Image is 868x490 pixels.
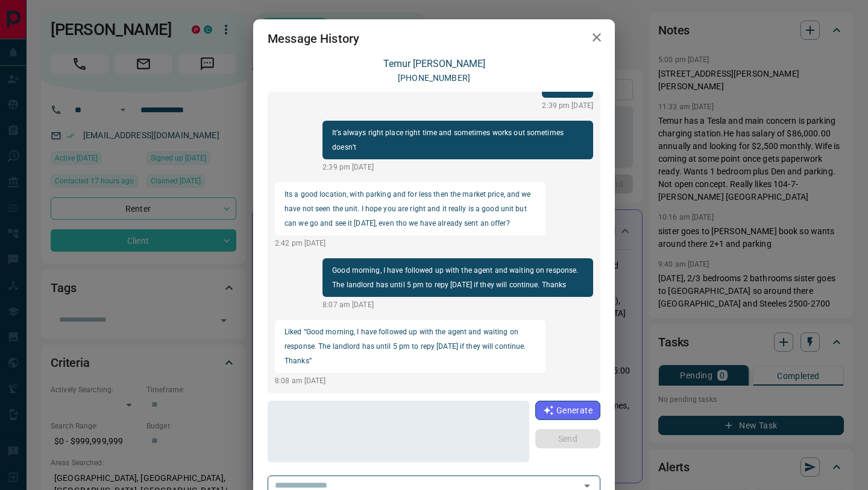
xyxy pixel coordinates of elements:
[285,187,536,231] p: Its a good location, with parking and for less then the market price, and we have not seen the un...
[398,72,470,84] p: [PHONE_NUMBER]
[332,263,583,292] p: Good morning, I have followed up with the agent and waiting on response. The landlord has until 5...
[275,238,546,249] p: 2:42 pm [DATE]
[285,325,536,368] p: Liked “Good morning, I have followed up with the agent and waiting on response. The landlord has ...
[322,162,593,173] p: 2:39 pm [DATE]
[322,299,593,310] p: 8:07 am [DATE]
[253,19,374,58] h2: Message History
[383,58,485,69] a: Temur [PERSON_NAME]
[542,100,593,111] p: 2:39 pm [DATE]
[332,126,583,154] p: It’s always right place right time and sometimes works out sometimes doesn’t
[275,375,546,386] p: 8:08 am [DATE]
[535,401,600,420] button: Generate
